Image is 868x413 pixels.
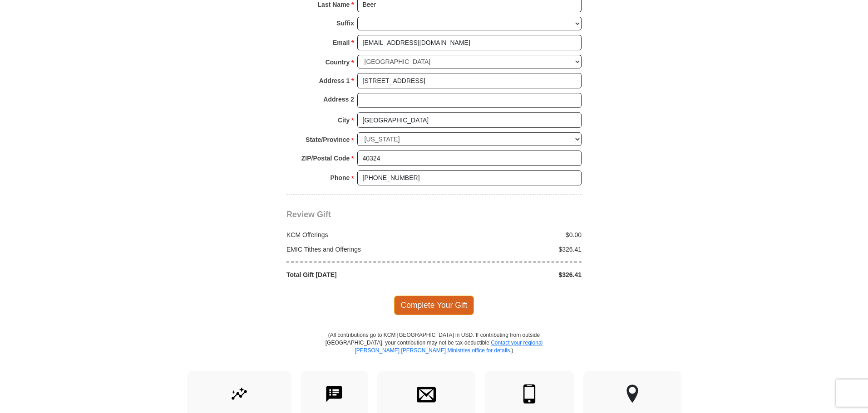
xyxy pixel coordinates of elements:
[286,210,331,219] span: Review Gift
[434,270,587,279] div: $326.41
[282,230,434,239] div: KCM Offerings
[306,133,350,146] strong: State/Province
[626,384,639,403] img: other-region
[394,296,474,315] span: Complete Your Gift
[333,36,350,49] strong: Email
[230,384,249,403] img: give-by-stock.svg
[336,17,354,29] strong: Suffix
[355,340,542,354] a: Contact your regional [PERSON_NAME] [PERSON_NAME] Ministries office for details.
[301,152,350,165] strong: ZIP/Postal Code
[434,245,587,254] div: $326.41
[282,270,434,279] div: Total Gift [DATE]
[330,171,350,184] strong: Phone
[323,93,354,106] strong: Address 2
[434,230,587,239] div: $0.00
[319,74,350,87] strong: Address 1
[417,384,436,403] img: envelope.svg
[325,384,344,403] img: text-to-give.svg
[520,384,539,403] img: mobile.svg
[325,56,350,68] strong: Country
[338,114,350,126] strong: City
[282,245,434,254] div: EMIC Tithes and Offerings
[325,331,543,371] p: (All contributions go to KCM [GEOGRAPHIC_DATA] in USD. If contributing from outside [GEOGRAPHIC_D...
